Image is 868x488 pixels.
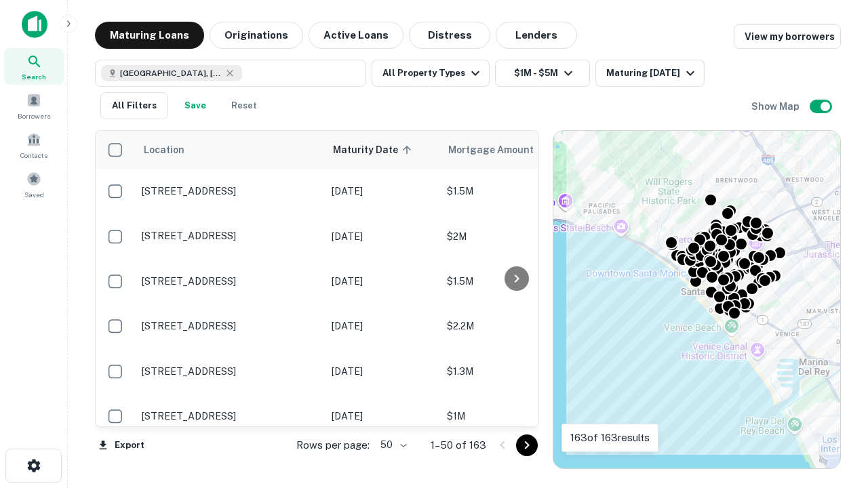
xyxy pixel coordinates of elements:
p: Rows per page: [296,437,370,453]
p: [STREET_ADDRESS] [142,275,318,287]
p: $1M [447,409,583,424]
button: Distress [409,22,490,49]
button: Export [95,435,148,455]
button: Reset [222,92,266,119]
p: $2M [447,229,583,244]
div: 50 [375,435,409,455]
a: Contacts [4,127,64,163]
button: Go to next page [516,434,538,456]
h6: Show Map [751,99,802,114]
p: [DATE] [332,409,433,424]
img: capitalize-icon.png [22,11,47,38]
iframe: Chat Widget [800,380,868,445]
div: Maturing [DATE] [606,65,698,81]
span: [GEOGRAPHIC_DATA], [GEOGRAPHIC_DATA], [GEOGRAPHIC_DATA] [120,67,222,79]
th: Maturity Date [325,131,440,169]
button: All Filters [100,92,168,119]
p: [STREET_ADDRESS] [142,410,318,422]
button: Originations [210,22,303,49]
th: Mortgage Amount [440,131,589,169]
button: Maturing [DATE] [595,60,705,87]
p: [STREET_ADDRESS] [142,320,318,332]
p: [STREET_ADDRESS] [142,230,318,242]
p: [DATE] [332,274,433,289]
p: 1–50 of 163 [431,437,486,453]
span: Maturity Date [333,142,416,158]
p: $1.5M [447,184,583,199]
a: View my borrowers [734,24,841,49]
p: $1.5M [447,274,583,289]
button: Save your search to get updates of matches that match your search criteria. [174,92,217,119]
button: All Property Types [372,60,490,87]
span: Contacts [20,150,47,161]
button: Active Loans [309,22,403,49]
span: Search [22,71,46,82]
button: Maturing Loans [95,22,204,49]
p: [STREET_ADDRESS] [142,365,318,378]
p: [DATE] [332,364,433,379]
p: [DATE] [332,229,433,244]
p: 163 of 163 results [570,430,650,446]
div: 0 0 [553,131,840,468]
span: Borrowers [18,110,50,121]
a: Borrowers [4,87,64,124]
p: $1.3M [447,364,583,379]
p: [DATE] [332,319,433,333]
a: Search [4,48,64,85]
button: $1M - $5M [495,60,590,87]
a: Saved [4,166,64,203]
button: [GEOGRAPHIC_DATA], [GEOGRAPHIC_DATA], [GEOGRAPHIC_DATA] [95,60,366,87]
p: [DATE] [332,184,433,199]
p: $2.2M [447,319,583,333]
span: Mortgage Amount [448,142,551,158]
p: [STREET_ADDRESS] [142,185,318,197]
span: Saved [24,189,44,200]
button: Lenders [496,22,577,49]
span: Location [143,142,184,158]
th: Location [135,131,325,169]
